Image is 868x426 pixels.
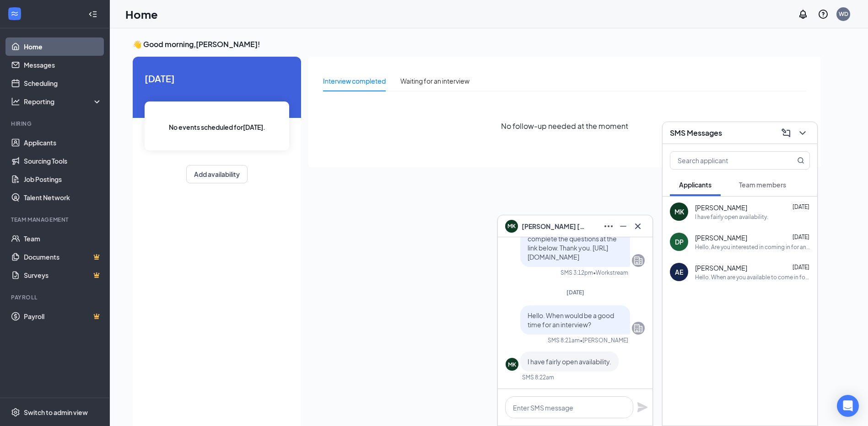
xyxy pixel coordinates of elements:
[580,336,628,344] span: • [PERSON_NAME]
[779,126,793,140] button: ComposeMessage
[797,157,804,164] svg: MagnifyingGlass
[670,152,779,169] input: Search applicant
[88,10,97,19] svg: Collapse
[695,233,747,242] span: [PERSON_NAME]
[24,56,102,74] a: Messages
[695,273,810,281] div: Hello. When are you available to come in for an interview?
[839,10,848,18] div: WD
[11,293,100,301] div: Payroll
[24,408,88,417] div: Switch to admin view
[24,97,102,106] div: Reporting
[125,6,158,22] h1: Home
[798,9,809,20] svg: Notifications
[169,122,265,132] span: No events scheduled for [DATE] .
[561,269,593,277] div: SMS 3:12pm
[566,289,584,296] span: [DATE]
[508,361,516,368] div: MK
[593,269,628,277] span: • Workstream
[133,39,821,49] h3: 👋 Good morning, [PERSON_NAME] !
[24,248,102,266] a: DocumentsCrown
[24,133,102,152] a: Applicants
[24,37,102,56] a: Home
[695,243,810,251] div: Hello. Are you interested in coming in for an interview?
[24,266,102,284] a: SurveysCrown
[522,221,586,231] span: [PERSON_NAME] [PERSON_NAME]
[24,152,102,170] a: Sourcing Tools
[522,373,554,381] div: SMS 8:22am
[11,408,20,417] svg: Settings
[633,323,644,334] svg: Company
[186,165,248,183] button: Add availability
[24,188,102,207] a: Talent Network
[781,128,792,138] svg: ComposeMessage
[795,126,810,140] button: ChevronDown
[695,203,747,212] span: [PERSON_NAME]
[837,395,859,417] div: Open Intercom Messenger
[10,9,19,18] svg: WorkstreamLogo
[501,120,628,132] span: No follow-up needed at the moment
[548,336,580,344] div: SMS 8:21am
[793,203,809,210] span: [DATE]
[695,263,747,272] span: [PERSON_NAME]
[603,221,614,232] svg: Ellipses
[11,216,100,224] div: Team Management
[675,267,683,277] div: AE
[633,255,644,266] svg: Company
[674,207,684,216] div: MK
[631,219,645,234] button: Cross
[679,181,712,189] span: Applicants
[818,9,829,20] svg: QuestionInfo
[11,120,100,128] div: Hiring
[632,221,643,232] svg: Cross
[400,76,469,86] div: Waiting for an interview
[793,234,809,240] span: [DATE]
[670,128,722,138] h3: SMS Messages
[675,237,684,246] div: DP
[11,97,20,106] svg: Analysis
[323,76,386,86] div: Interview completed
[528,357,611,366] span: I have fairly open availability.
[24,74,102,92] a: Scheduling
[695,213,768,221] div: I have fairly open availability.
[24,170,102,188] a: Job Postings
[24,307,102,325] a: PayrollCrown
[797,128,808,138] svg: ChevronDown
[739,181,786,189] span: Team members
[601,219,616,234] button: Ellipses
[637,402,648,413] svg: Plane
[618,221,629,232] svg: Minimize
[616,219,631,234] button: Minimize
[793,264,809,271] span: [DATE]
[528,311,614,329] span: Hello. When would be a good time for an interview?
[24,229,102,248] a: Team
[145,71,289,85] span: [DATE]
